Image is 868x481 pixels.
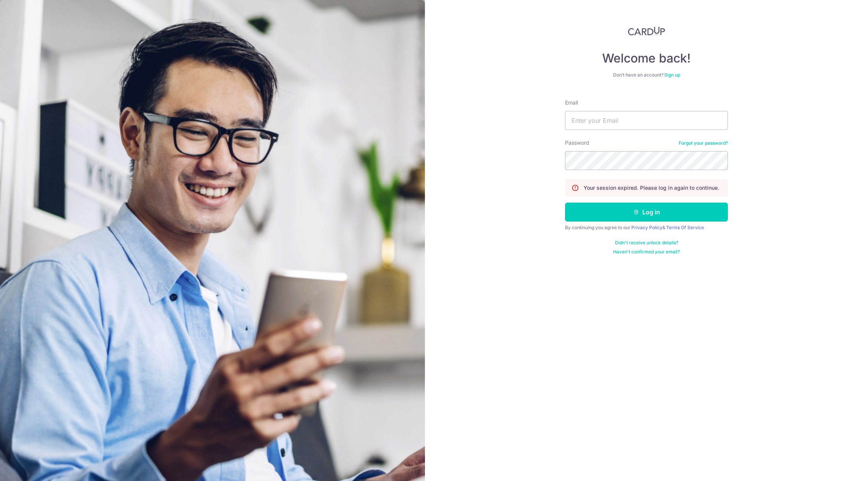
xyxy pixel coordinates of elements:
a: Haven't confirmed your email? [613,249,680,255]
div: Don’t have an account? [565,72,728,78]
p: Your session expired. Please log in again to continue. [584,184,719,192]
a: Sign up [664,72,680,78]
img: CardUp Logo [628,27,665,36]
div: By continuing you agree to our & [565,225,728,231]
a: Terms Of Service [666,225,704,230]
label: Password [565,139,589,147]
a: Privacy Policy [631,225,662,230]
input: Enter your Email [565,111,728,130]
button: Log in [565,203,728,222]
label: Email [565,99,578,106]
h4: Welcome back! [565,51,728,66]
a: Forgot your password? [679,140,728,146]
a: Didn't receive unlock details? [615,240,678,246]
